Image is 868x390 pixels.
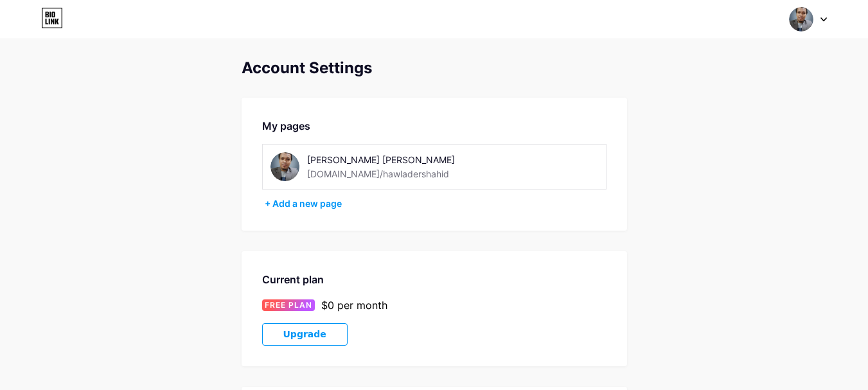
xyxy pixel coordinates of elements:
[265,299,312,311] span: FREE PLAN
[307,167,449,181] div: [DOMAIN_NAME]/hawladershahid
[242,59,627,77] div: Account Settings
[270,152,299,181] img: hawladershahid
[265,197,607,210] div: + Add a new page
[262,118,607,134] div: My pages
[789,7,813,31] img: hawladershahid
[262,323,348,346] button: Upgrade
[262,272,607,287] div: Current plan
[283,329,326,340] span: Upgrade
[307,153,489,166] div: [PERSON_NAME] [PERSON_NAME]
[321,297,387,313] div: $0 per month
